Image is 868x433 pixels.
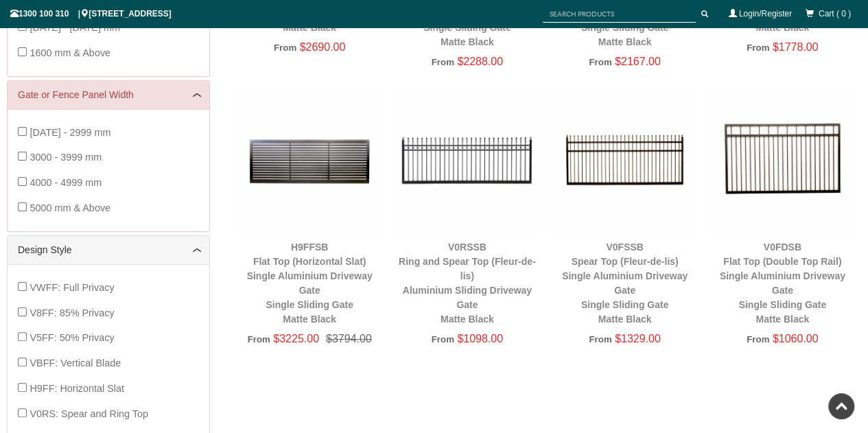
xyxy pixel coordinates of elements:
a: V0FDSBFlat Top (Double Top Rail)Single Aluminium Driveway GateSingle Sliding GateMatte Black [720,242,845,325]
a: Gate or Fence Panel Width [18,88,199,102]
a: Design Style [18,243,199,257]
span: V8FF: 85% Privacy [30,307,114,318]
span: 4000 - 4999 mm [30,177,102,188]
a: V0FSSBSpear Top (Fleur-de-lis)Single Aluminium Driveway GateSingle Sliding GateMatte Black [562,242,688,325]
span: Cart ( 0 ) [819,9,851,19]
img: V0RSSB - Ring and Spear Top (Fleur-de-lis) - Aluminium Sliding Driveway Gate - Matte Black - Gate... [395,88,539,232]
span: V0RS: Spear and Ring Top [30,408,148,419]
span: From [747,334,769,344]
span: $3225.00 [273,333,319,344]
span: $1329.00 [615,333,661,344]
a: H9FFSBFlat Top (Horizontal Slat)Single Aluminium Driveway GateSingle Sliding GateMatte Black [247,242,373,325]
img: H9FFSB - Flat Top (Horizontal Slat) - Single Aluminium Driveway Gate - Single Sliding Gate - Matt... [237,88,382,232]
span: [DATE] - [DATE] mm [30,22,119,33]
span: 3000 - 3999 mm [30,152,102,163]
span: $2288.00 [457,56,503,67]
span: From [589,334,611,344]
span: $1060.00 [773,333,819,344]
span: H9FF: Horizontal Slat [30,383,124,394]
span: $3794.00 [319,333,372,344]
span: From [589,57,611,67]
span: From [248,334,270,344]
input: SEARCH PRODUCTS [543,5,696,23]
span: $1098.00 [457,333,503,344]
span: From [432,57,454,67]
span: 1300 100 310 | [STREET_ADDRESS] [10,9,172,19]
span: From [747,43,769,53]
span: $2690.00 [300,41,346,53]
span: $1778.00 [773,41,819,53]
span: From [274,43,296,53]
img: V0FSSB - Spear Top (Fleur-de-lis) - Single Aluminium Driveway Gate - Single Sliding Gate - Matte ... [553,88,697,232]
span: V5FF: 50% Privacy [30,332,114,343]
span: [DATE] - 2999 mm [30,127,110,138]
span: 5000 mm & Above [30,202,110,213]
span: VWFF: Full Privacy [30,282,114,293]
a: Login/Register [739,9,792,19]
span: VBFF: Vertical Blade [30,358,121,368]
img: V0FDSB - Flat Top (Double Top Rail) - Single Aluminium Driveway Gate - Single Sliding Gate - Matt... [710,88,854,232]
span: 1600 mm & Above [30,47,110,58]
span: From [432,334,454,344]
a: V0RSSBRing and Spear Top (Fleur-de-lis)Aluminium Sliding Driveway GateMatte Black [399,242,536,325]
span: $2167.00 [615,56,661,67]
